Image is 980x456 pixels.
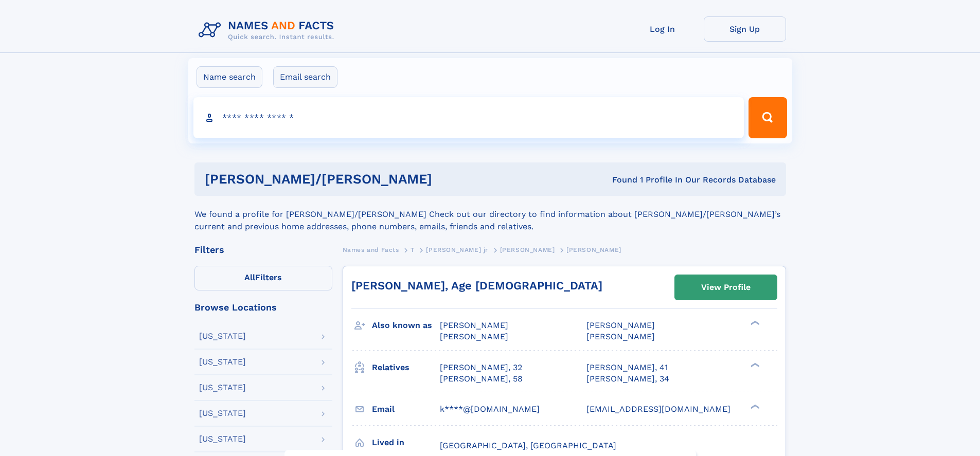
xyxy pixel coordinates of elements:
[244,272,255,282] span: All
[411,243,415,256] a: T
[440,320,508,330] span: [PERSON_NAME]
[586,332,655,341] span: [PERSON_NAME]
[372,400,440,418] h3: Email
[675,275,777,300] a: View Profile
[748,403,760,410] div: ❯
[199,332,246,340] div: [US_STATE]
[500,243,555,256] a: [PERSON_NAME]
[194,245,332,254] div: Filters
[199,409,246,417] div: [US_STATE]
[704,16,786,42] a: Sign Up
[522,174,776,186] div: Found 1 Profile In Our Records Database
[197,66,262,88] label: Name search
[426,243,488,256] a: [PERSON_NAME] jr
[748,320,760,326] div: ❯
[440,373,523,385] a: [PERSON_NAME], 58
[440,332,508,341] span: [PERSON_NAME]
[586,373,669,385] a: [PERSON_NAME], 34
[440,441,616,450] span: [GEOGRAPHIC_DATA], [GEOGRAPHIC_DATA]
[748,361,760,368] div: ❯
[194,266,332,290] label: Filters
[749,97,787,138] button: Search Button
[411,246,415,253] span: T
[500,246,555,253] span: [PERSON_NAME]
[343,243,399,256] a: Names and Facts
[205,173,522,186] h1: [PERSON_NAME]/[PERSON_NAME]
[621,16,704,42] a: Log In
[372,359,440,376] h3: Relatives
[194,16,343,44] img: Logo Names and Facts
[566,246,621,253] span: [PERSON_NAME]
[199,435,246,443] div: [US_STATE]
[193,97,744,138] input: search input
[440,362,522,373] a: [PERSON_NAME], 32
[586,362,668,373] a: [PERSON_NAME], 41
[701,276,751,299] div: View Profile
[194,303,332,312] div: Browse Locations
[426,246,488,253] span: [PERSON_NAME] jr
[586,404,730,414] span: [EMAIL_ADDRESS][DOMAIN_NAME]
[194,196,786,233] div: We found a profile for [PERSON_NAME]/[PERSON_NAME] Check out our directory to find information ab...
[273,66,337,88] label: Email search
[372,434,440,451] h3: Lived in
[586,320,655,330] span: [PERSON_NAME]
[351,279,602,292] a: [PERSON_NAME], Age [DEMOGRAPHIC_DATA]
[372,317,440,334] h3: Also known as
[199,384,246,392] div: [US_STATE]
[199,358,246,366] div: [US_STATE]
